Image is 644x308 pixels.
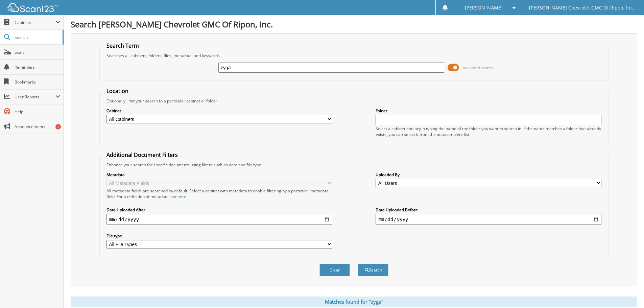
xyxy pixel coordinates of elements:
[463,65,493,70] span: Advanced Search
[15,64,60,70] span: Reminders
[103,151,181,159] legend: Additional Document Filters
[71,297,637,307] div: Matches found for "zyga"
[103,162,605,168] div: Enhance your search for specific documents using filters such as date and file type.
[376,214,601,225] input: end
[15,20,55,25] span: Cabinets
[106,214,332,225] input: start
[376,172,601,177] label: Uploaded By
[103,42,142,49] legend: Search Term
[376,207,601,213] label: Date Uploaded Before
[103,98,605,104] div: Optionally limit your search to a particular cabinet or folder
[7,3,57,12] img: scan123-logo-white.svg
[15,49,60,55] span: Scan
[106,207,332,213] label: Date Uploaded After
[106,188,332,199] div: All metadata fields are searched by default. Select a cabinet with metadata to enable filtering b...
[55,124,61,129] div: 1
[358,264,388,276] button: Search
[106,233,332,239] label: File type
[15,94,55,100] span: User Reports
[177,194,186,199] a: here
[103,53,605,58] div: Searches all cabinets, folders, files, metadata, and keywords
[71,19,637,30] h1: Search [PERSON_NAME] Chevrolet GMC Of Ripon, Inc.
[15,109,60,115] span: Help
[15,79,60,85] span: Bookmarks
[376,108,601,114] label: Folder
[106,172,332,177] label: Metadata
[15,34,59,40] span: Search
[15,124,60,129] span: Announcements
[465,6,503,10] span: [PERSON_NAME]
[106,108,332,114] label: Cabinet
[376,126,601,137] div: Select a cabinet and begin typing the name of the folder you want to search in. If the name match...
[529,6,634,10] span: [PERSON_NAME] Chevrolet GMC Of Ripon, Inc.
[103,87,132,95] legend: Location
[319,264,350,276] button: Clear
